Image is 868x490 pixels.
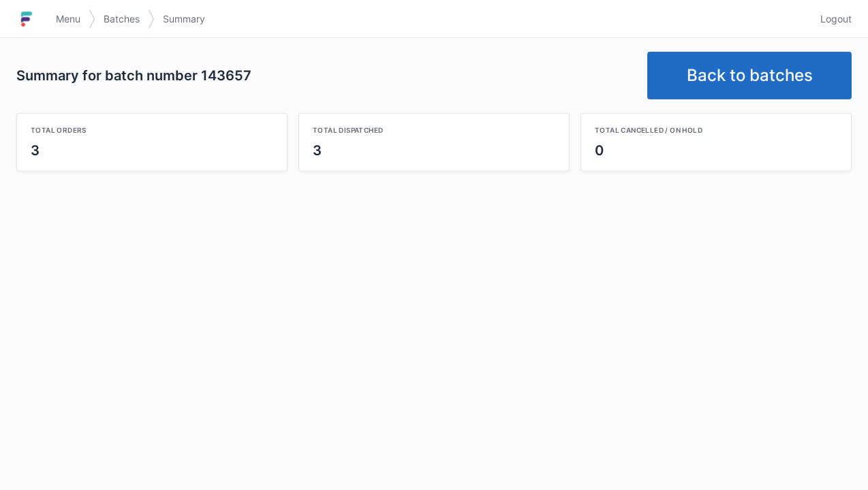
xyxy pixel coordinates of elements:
a: Menu [48,7,89,31]
a: Back to batches [647,52,852,99]
a: Batches [95,7,148,31]
img: logo-small.jpg [16,8,37,30]
span: Menu [56,12,80,26]
span: Logout [820,12,852,26]
div: 3 [31,141,273,160]
h2: Summary for batch number 143657 [16,66,636,85]
a: Summary [155,7,213,31]
span: Batches [104,12,140,26]
div: Total cancelled / on hold [595,125,837,135]
div: Total orders [31,125,273,135]
div: Total dispatched [313,125,555,135]
span: Summary [163,12,205,26]
div: 0 [595,141,837,160]
a: Logout [812,7,852,31]
img: svg> [89,3,95,35]
div: 3 [313,141,555,160]
img: svg> [148,3,155,35]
